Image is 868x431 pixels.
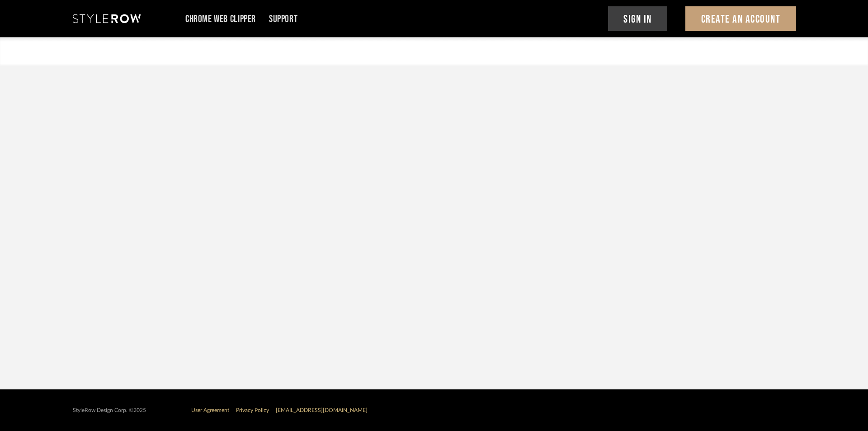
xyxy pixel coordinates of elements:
div: StyleRow Design Corp. ©2025 [73,407,146,414]
button: Create An Account [685,6,796,31]
a: Chrome Web Clipper [185,15,256,23]
a: User Agreement [191,407,229,413]
a: Support [269,15,297,23]
a: [EMAIL_ADDRESS][DOMAIN_NAME] [276,407,368,413]
a: Privacy Policy [236,407,269,413]
button: Sign In [608,6,668,31]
